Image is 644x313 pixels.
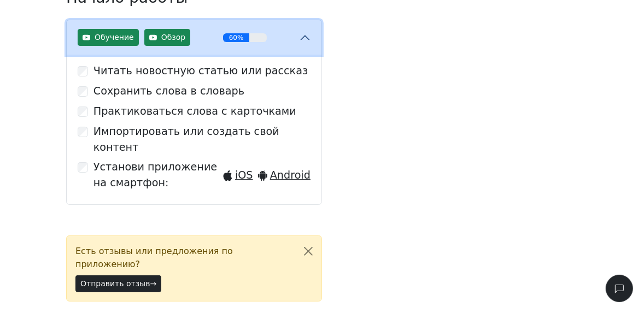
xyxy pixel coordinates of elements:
[95,32,134,43] span: Обучение
[223,33,249,42] div: 60%
[93,104,296,120] label: Практиковаться слова с карточками
[75,245,291,271] span: Есть отзывы или предложения по приложению?
[67,20,321,55] button: ОбучениеОбзор60%
[93,160,311,191] div: Установи приложение на смартфон :
[93,63,308,79] label: Читать новостную статью или рассказ
[161,32,186,43] span: Обзор
[295,236,321,267] button: Close alert
[93,124,311,156] label: Импортировать или создать свой контент
[75,275,161,292] button: Отправить отзыв→
[223,168,253,184] a: iOS
[78,29,139,46] button: Обучение
[257,168,311,184] a: Android
[93,84,244,99] label: Сохранить слова в словарь
[144,29,191,46] button: Обзор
